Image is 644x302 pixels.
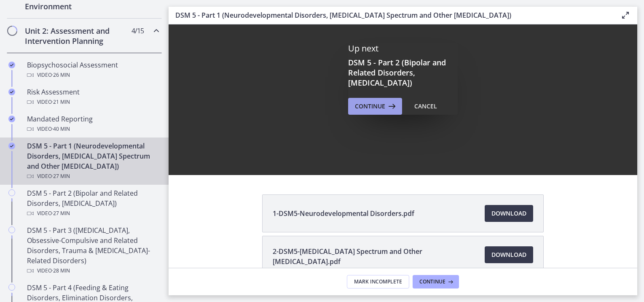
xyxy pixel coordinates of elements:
[27,124,158,134] div: Video
[52,171,70,181] span: · 27 min
[354,278,402,285] span: Mark Incomplete
[491,250,526,260] span: Download
[52,97,70,107] span: · 21 min
[273,208,414,218] span: 1-DSM5-Neurodevelopmental Disorders.pdf
[27,225,158,276] div: DSM 5 - Part 3 ([MEDICAL_DATA], Obsessive-Compulsive and Related Disorders, Trauma & [MEDICAL_DAT...
[175,10,607,20] h3: DSM 5 - Part 1 (Neurodevelopmental Disorders, [MEDICAL_DATA] Spectrum and Other [MEDICAL_DATA])
[485,246,533,263] a: Download
[348,57,458,88] h3: DSM 5 - Part 2 (Bipolar and Related Disorders, [MEDICAL_DATA])
[419,278,445,285] span: Continue
[27,171,158,181] div: Video
[8,143,15,149] i: Completed
[491,208,526,218] span: Download
[27,87,158,107] div: Risk Assessment
[8,62,15,68] i: Completed
[131,26,144,36] span: 4 / 15
[347,275,409,289] button: Mark Incomplete
[348,98,402,115] button: Continue
[27,70,158,80] div: Video
[414,101,437,111] div: Cancel
[25,26,128,46] h2: Unit 2: Assessment and Intervention Planning
[27,114,158,134] div: Mandated Reporting
[485,205,533,222] a: Download
[27,97,158,107] div: Video
[273,246,475,267] span: 2-DSM5-[MEDICAL_DATA] Spectrum and Other [MEDICAL_DATA].pdf
[27,208,158,218] div: Video
[8,116,15,122] i: Completed
[52,124,70,134] span: · 40 min
[8,89,15,95] i: Completed
[348,43,458,54] p: Up next
[52,70,70,80] span: · 26 min
[27,266,158,276] div: Video
[27,141,158,181] div: DSM 5 - Part 1 (Neurodevelopmental Disorders, [MEDICAL_DATA] Spectrum and Other [MEDICAL_DATA])
[355,101,385,111] span: Continue
[27,60,158,80] div: Biopsychosocial Assessment
[52,266,70,276] span: · 28 min
[27,188,158,218] div: DSM 5 - Part 2 (Bipolar and Related Disorders, [MEDICAL_DATA])
[413,275,459,289] button: Continue
[408,98,444,115] button: Cancel
[52,208,70,218] span: · 27 min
